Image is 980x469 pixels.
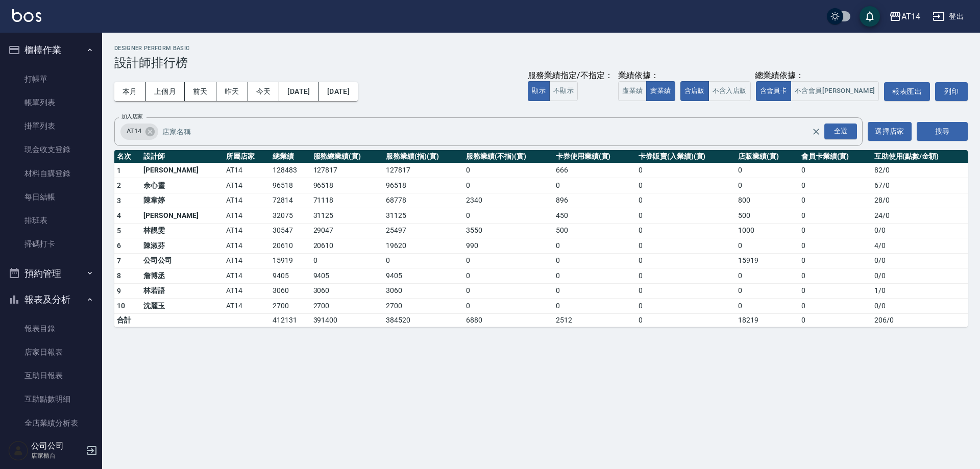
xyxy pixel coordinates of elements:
td: 30547 [270,223,311,238]
td: 6880 [463,313,553,327]
td: 0 [636,268,736,284]
td: 666 [553,163,636,178]
td: 9405 [311,268,384,284]
td: 2512 [553,313,636,327]
td: 0 [553,268,636,284]
td: 896 [553,193,636,208]
td: 0 [636,313,736,327]
td: 0 [799,238,872,254]
td: [PERSON_NAME] [141,163,224,178]
td: AT14 [224,208,270,224]
td: 余心靈 [141,178,224,193]
td: 合計 [114,313,141,327]
button: 含會員卡 [756,81,792,101]
td: 96518 [311,178,384,193]
button: 不顯示 [549,81,578,101]
td: 0 [636,163,736,178]
h2: Designer Perform Basic [114,45,968,52]
th: 所屬店家 [224,150,270,163]
td: 0 [636,178,736,193]
td: 0 [636,193,736,208]
td: 0 [736,268,799,284]
td: 68778 [383,193,463,208]
td: 0 [463,268,553,284]
td: 4 / 0 [872,238,968,254]
td: 31125 [383,208,463,224]
span: 5 [117,227,121,235]
th: 總業績 [270,150,311,163]
td: 20610 [270,238,311,254]
td: 3550 [463,223,553,238]
td: 18219 [736,313,799,327]
img: Logo [12,9,41,22]
td: 0 [736,163,799,178]
td: 0 [463,283,553,299]
td: 96518 [383,178,463,193]
th: 服務總業績(實) [311,150,384,163]
td: 0 [799,253,872,268]
button: 含店販 [680,81,709,101]
th: 服務業績(指)(實) [383,150,463,163]
button: 前天 [185,82,216,101]
div: 服務業績指定/不指定： [528,70,613,81]
span: 4 [117,211,121,219]
td: 2700 [311,299,384,314]
td: 2700 [383,299,463,314]
button: save [860,6,880,27]
th: 服務業績(不指)(實) [463,150,553,163]
td: 0 [636,238,736,254]
a: 排班表 [4,209,98,232]
td: 9405 [383,268,463,284]
span: 6 [117,241,121,250]
td: 0 [636,223,736,238]
td: 0 / 0 [872,268,968,284]
button: Clear [809,125,823,139]
td: 林靚雯 [141,223,224,238]
td: 67 / 0 [872,178,968,193]
td: 500 [553,223,636,238]
td: 128483 [270,163,311,178]
button: 報表匯出 [884,82,930,101]
div: AT14 [901,10,920,23]
td: 3060 [270,283,311,299]
td: 15919 [270,253,311,268]
th: 互助使用(點數/金額) [872,150,968,163]
td: 0 [553,299,636,314]
a: 打帳單 [4,67,98,91]
td: 0 [799,313,872,327]
span: 7 [117,257,121,265]
button: 今天 [248,82,280,101]
td: AT14 [224,193,270,208]
a: 店家日報表 [4,340,98,364]
td: 2700 [270,299,311,314]
td: 0 [463,163,553,178]
td: 0 [736,299,799,314]
span: 2 [117,181,121,189]
td: 20610 [311,238,384,254]
td: 0 [799,178,872,193]
td: 0 [553,178,636,193]
button: 顯示 [528,81,550,101]
a: 掃碼打卡 [4,232,98,256]
th: 會員卡業績(實) [799,150,872,163]
th: 卡券販賣(入業績)(實) [636,150,736,163]
button: 本月 [114,82,146,101]
td: 公司公司 [141,253,224,268]
td: 32075 [270,208,311,224]
td: AT14 [224,253,270,268]
div: AT14 [120,124,158,140]
td: 24 / 0 [872,208,968,224]
td: 林若語 [141,283,224,299]
td: 412131 [270,313,311,327]
label: 加入店家 [121,113,143,120]
td: 0 [636,208,736,224]
a: 材料自購登錄 [4,162,98,185]
div: 全選 [824,124,857,139]
a: 現金收支登錄 [4,138,98,161]
td: 206 / 0 [872,313,968,327]
td: 96518 [270,178,311,193]
td: 1 / 0 [872,283,968,299]
td: 0 [736,283,799,299]
span: 9 [117,287,121,295]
